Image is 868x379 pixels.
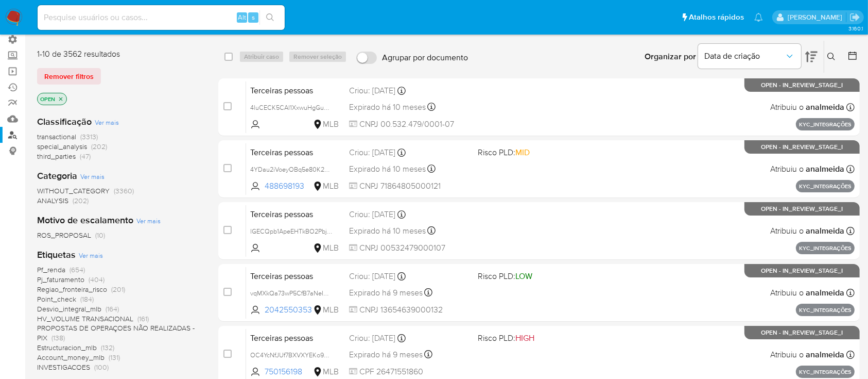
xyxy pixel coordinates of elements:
[788,12,846,22] p: adriano.brito@mercadolivre.com
[754,13,763,22] a: Notificações
[252,12,255,22] span: s
[238,12,246,22] span: Alt
[849,12,860,23] a: Sair
[38,11,285,24] input: Pesquise usuários ou casos...
[848,24,863,32] span: 3.160.1
[689,12,744,23] span: Atalhos rápidos
[259,10,281,25] button: search-icon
